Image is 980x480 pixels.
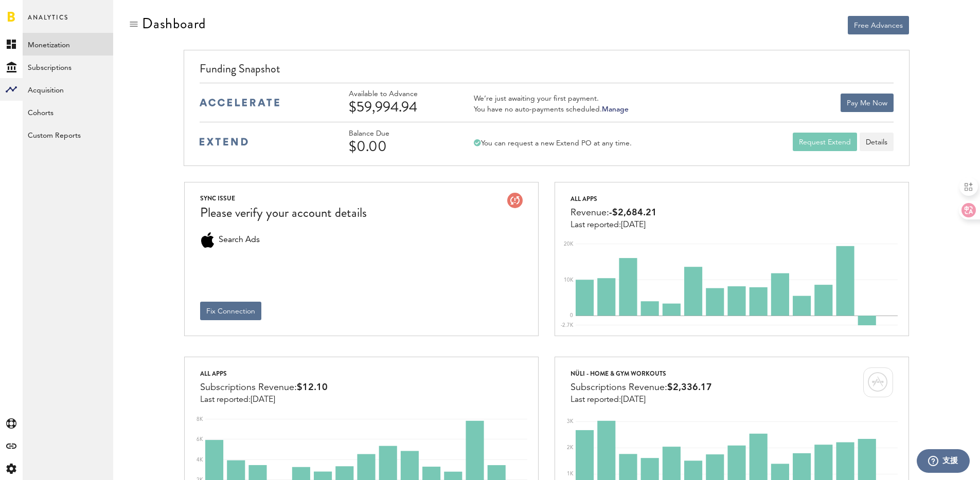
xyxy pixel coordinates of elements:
[860,133,894,151] a: Details
[474,105,629,114] div: You have no auto-payments scheduled.
[567,471,574,476] text: 1K
[571,395,712,404] div: Last reported:
[561,323,574,328] text: -2.7K
[219,232,260,248] span: Search Ads
[23,33,113,56] a: Monetization
[349,90,447,99] div: Available to Advance
[142,15,206,32] div: Dashboard
[28,11,68,33] span: Analytics
[197,457,203,463] text: 4K
[200,204,367,222] div: Please verify your account details
[841,94,894,112] button: Pay Me Now
[349,130,447,138] div: Balance Due
[197,417,203,422] text: 8K
[507,193,523,208] img: account-issue.svg
[349,138,447,155] div: $0.00
[349,99,447,115] div: $59,994.94
[567,419,574,424] text: 3K
[200,367,328,380] div: All apps
[916,449,970,475] iframe: 開啟您可用於找到更多資訊的 Widget
[571,193,657,205] div: All apps
[564,278,574,283] text: 10K
[200,193,367,204] div: SYNC ISSUE
[200,380,328,395] div: Subscriptions Revenue:
[200,395,328,404] div: Last reported:
[793,133,857,151] button: Request Extend
[621,396,646,404] span: [DATE]
[571,205,657,220] div: Revenue:
[571,380,712,395] div: Subscriptions Revenue:
[667,383,712,392] span: $2,336.17
[23,101,113,123] a: Cohorts
[848,16,909,34] button: Free Advances
[474,94,629,103] div: We’re just awaiting your first payment.
[200,99,279,106] img: accelerate-medium-blue-logo.svg
[570,313,573,319] text: 0
[197,437,203,442] text: 6K
[200,232,216,248] div: Search Ads
[863,367,893,397] img: card-marketplace-itunes.svg
[23,78,113,101] a: Acquisition
[567,445,574,450] text: 2K
[297,383,328,392] span: $12.10
[602,106,629,113] a: Manage
[474,139,632,148] div: You can request a new Extend PO at any time.
[571,220,657,230] div: Last reported:
[200,302,261,320] button: Fix Connection
[23,123,113,146] a: Custom Reports
[200,138,248,146] img: extend-medium-blue-logo.svg
[200,61,894,83] div: Funding Snapshot
[621,221,646,229] span: [DATE]
[251,396,275,404] span: [DATE]
[564,242,574,247] text: 20K
[609,208,657,217] span: -$2,684.21
[23,56,113,78] a: Subscriptions
[571,367,712,380] div: Nüli - Home & Gym Workouts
